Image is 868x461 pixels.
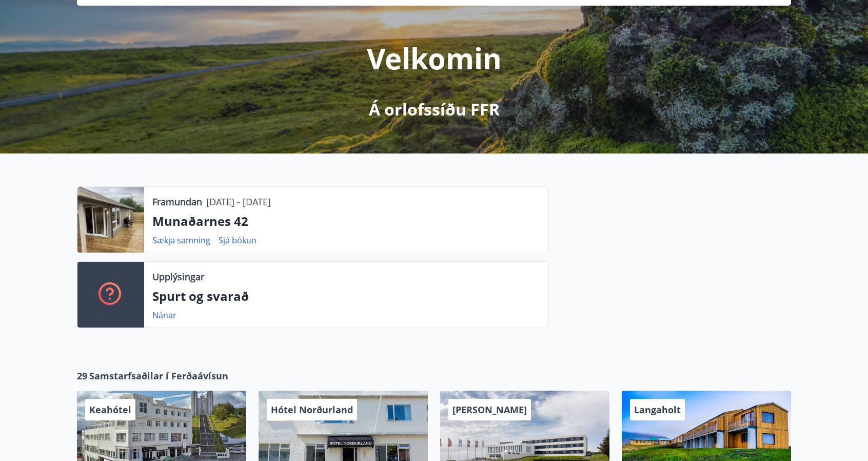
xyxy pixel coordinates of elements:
p: Velkomin [367,39,502,78]
p: Munaðarnes 42 [152,213,540,230]
span: Langaholt [634,404,681,416]
p: [DATE] - [DATE] [206,195,271,208]
p: Framundan [152,195,202,208]
a: Sækja samning [152,235,210,246]
span: Keahótel [89,404,131,416]
a: Sjá bókun [219,235,257,246]
a: Nánar [152,310,176,321]
p: Á orlofssíðu FFR [369,98,500,121]
p: Upplýsingar [152,270,204,283]
span: Samstarfsaðilar í Ferðaávísun [89,369,228,382]
span: Hótel Norðurland [271,404,353,416]
p: Spurt og svarað [152,287,540,305]
span: 29 [77,369,87,382]
span: [PERSON_NAME] [452,404,527,416]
